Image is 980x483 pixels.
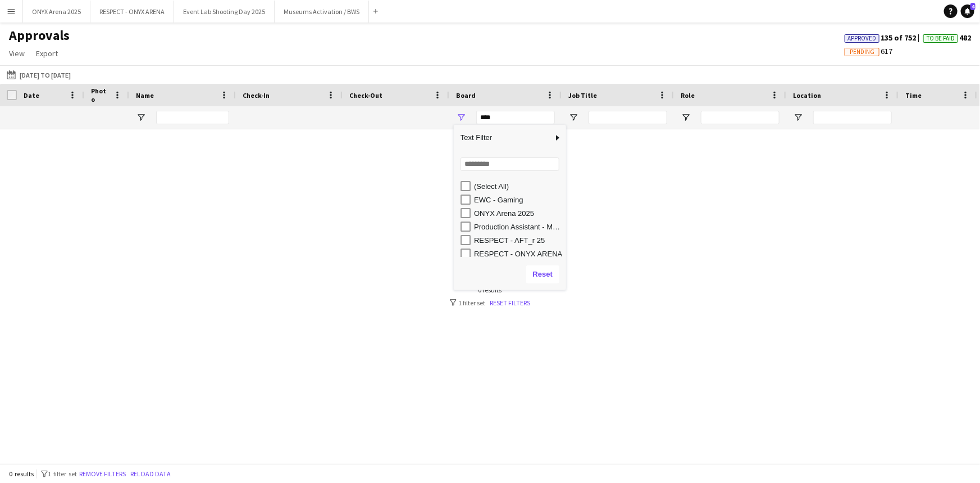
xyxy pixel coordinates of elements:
span: Role [681,91,695,100]
span: 617 [845,46,892,56]
button: Event Lab Shooting Day 2025 [174,1,275,22]
button: Museums Activation / BWS [275,1,369,22]
button: Remove filters [77,468,128,480]
input: Job Title Filter Input [589,111,667,124]
div: Production Assistant - MDL Beast [474,223,563,231]
div: RESPECT - AFT_r 25 [474,236,563,245]
div: EWC - Gaming [474,196,563,204]
div: Column Filter [454,125,566,290]
span: Pending [850,48,874,56]
div: (Select All) [474,182,563,191]
input: Location Filter Input [813,111,892,124]
span: Photo [91,87,109,103]
span: Name [136,91,154,100]
span: Location [793,91,821,100]
button: Open Filter Menu [568,112,578,123]
input: Role Filter Input [701,111,780,124]
span: 4 [970,3,976,10]
button: Open Filter Menu [793,112,803,123]
button: Reload data [128,468,173,480]
span: 482 [923,33,971,43]
div: RESPECT - ONYX ARENA [474,250,563,258]
span: Job Title [568,91,597,100]
input: Search filter values [461,157,559,171]
a: View [4,46,29,61]
span: Board [456,91,476,100]
a: 4 [961,4,974,18]
button: Open Filter Menu [136,112,146,123]
div: 1 filter set [450,299,531,307]
span: To Be Paid [927,35,955,42]
span: Date [24,91,39,100]
span: Text Filter [454,128,553,147]
div: 0 results [450,286,531,294]
span: Check-Out [349,91,382,100]
button: Open Filter Menu [456,112,466,123]
a: Reset filters [490,299,531,307]
button: Open Filter Menu [681,112,691,123]
span: Export [36,48,58,58]
button: [DATE] to [DATE] [4,68,73,82]
div: ONYX Arena 2025 [474,209,563,218]
button: RESPECT - ONYX ARENA [90,1,174,22]
span: 135 of 752 [845,33,923,43]
button: Reset [526,265,559,283]
span: View [9,48,25,58]
span: 1 filter set [48,470,77,478]
span: Time [905,91,922,100]
div: Filter List [454,179,566,274]
input: Name Filter Input [156,111,229,124]
button: ONYX Arena 2025 [23,1,90,22]
span: Check-In [243,91,270,100]
a: Export [31,46,62,61]
span: Approved [848,35,877,42]
input: Column with Header Selection [7,90,17,100]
